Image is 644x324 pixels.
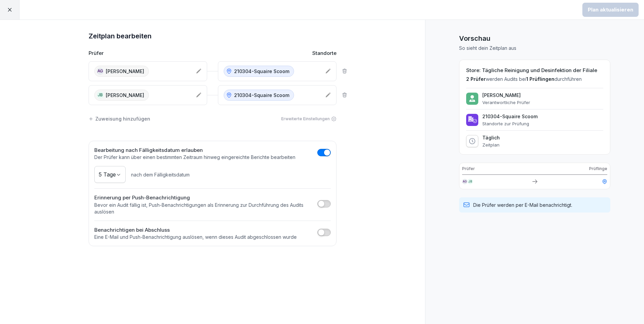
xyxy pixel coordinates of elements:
p: Täglich [482,135,500,141]
button: Plan aktualisieren [582,3,639,17]
h2: Benachrichtigen bei Abschluss [94,226,297,234]
span: 1 Prüflingen [526,76,554,82]
div: Zuweisung hinzufügen [89,115,150,122]
div: AG [97,68,104,75]
p: [PERSON_NAME] [106,68,144,75]
p: [PERSON_NAME] [106,92,144,99]
div: JB [468,179,473,184]
p: 210304-Squaire Scoom [482,114,538,120]
h2: Erinnerung per Push-Benachrichtigung [94,194,314,202]
p: nach dem Fälligkeitsdatum [131,171,190,178]
p: [PERSON_NAME] [482,92,530,98]
h1: Zeitplan bearbeiten [89,31,336,41]
p: Zeitplan [482,142,500,148]
span: 2 Prüfer [466,76,486,82]
p: Prüfer [462,166,475,172]
p: werden Audits bei durchführen [466,76,603,83]
h2: Store: Tägliche Reinigung und Desinfektion der Filiale [466,67,603,74]
p: So sieht dein Zeitplan aus [459,45,610,52]
p: Der Prüfer kann über einen bestimmten Zeitraum hinweg eingereichte Berichte bearbeiten [94,154,295,161]
p: Die Prüfer werden per E-Mail benachrichtigt. [473,201,572,208]
div: Erweiterte Einstellungen [281,116,336,122]
p: Standorte [312,50,336,57]
div: JB [97,92,104,99]
p: 210304-Squaire Scoom [234,68,289,75]
p: Bevor ein Audit fällig ist, Push-Benachrichtigungen als Erinnerung zur Durchführung des Audits au... [94,202,314,215]
p: Prüfer [89,50,104,57]
div: Plan aktualisieren [588,6,633,13]
p: Eine E-Mail und Push-Benachrichtigung auslösen, wenn dieses Audit abgeschlossen wurde [94,234,297,240]
h2: Bearbeitung nach Fälligkeitsdatum erlauben [94,147,295,154]
p: 210304-Squaire Scoom [234,92,289,99]
p: Standorte zur Prüfung [482,121,538,126]
p: Prüflinge [589,166,607,172]
p: Verantwortliche Prüfer [482,100,530,105]
h1: Vorschau [459,33,610,43]
div: AG [462,179,468,184]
